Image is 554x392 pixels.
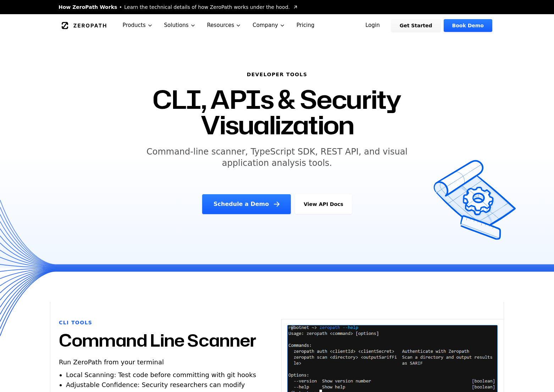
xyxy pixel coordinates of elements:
[201,14,247,37] button: Resources
[291,14,320,37] a: Pricing
[391,19,441,32] a: Get Started
[141,146,413,169] h5: Command-line scanner, TypeScript SDK, REST API, and visual application analysis tools.
[59,357,164,367] p: Run ZeroPath from your terminal
[59,4,298,11] a: How ZeroPath WorksLearn the technical details of how ZeroPath works under the hood.
[104,86,450,138] h1: CLI, APIs & Security Visualization
[444,19,492,32] a: Book Demo
[247,14,291,37] button: Company
[295,194,352,214] a: View API Docs
[159,14,201,37] button: Solutions
[357,19,388,32] a: Login
[59,332,256,349] h2: Command Line Scanner
[50,14,504,37] nav: Global
[59,4,117,11] span: How ZeroPath Works
[66,371,256,379] span: Local Scanning: Test code before committing with git hooks
[202,194,291,214] a: Schedule a Demo
[124,4,290,11] span: Learn the technical details of how ZeroPath works under the hood.
[104,71,450,78] h6: Developer Tools
[117,14,159,37] button: Products
[59,319,92,326] h6: CLI Tools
